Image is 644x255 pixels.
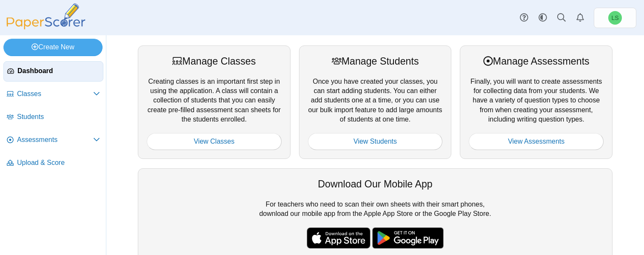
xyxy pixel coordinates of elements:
div: Finally, you will want to create assessments for collecting data from your students. We have a va... [460,45,613,159]
span: Assessments [17,135,93,144]
span: Lori Scott [611,15,618,21]
a: Students [3,107,103,127]
img: google-play-badge.png [372,227,444,249]
div: Manage Students [308,54,443,68]
span: Lori Scott [608,11,622,25]
a: Classes [3,84,103,105]
div: Creating classes is an important first step in using the application. A class will contain a coll... [138,45,291,159]
span: Dashboard [17,66,100,76]
div: Manage Assessments [469,54,604,68]
span: Upload & Score [17,158,100,167]
a: View Classes [147,133,282,150]
div: Once you have created your classes, you can start adding students. You can either add students on... [299,45,452,159]
a: Upload & Score [3,153,103,173]
a: Assessments [3,130,103,150]
span: Classes [17,89,93,99]
span: Students [17,112,100,122]
a: PaperScorer [3,23,88,31]
a: Alerts [571,8,590,27]
a: View Students [308,133,443,150]
div: Download Our Mobile App [147,177,604,191]
a: Dashboard [3,61,103,82]
div: Manage Classes [147,54,282,68]
img: apple-store-badge.svg [307,227,370,249]
a: Lori Scott [594,8,636,28]
a: Create New [3,39,103,56]
img: PaperScorer [3,3,88,29]
a: View Assessments [469,133,604,150]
